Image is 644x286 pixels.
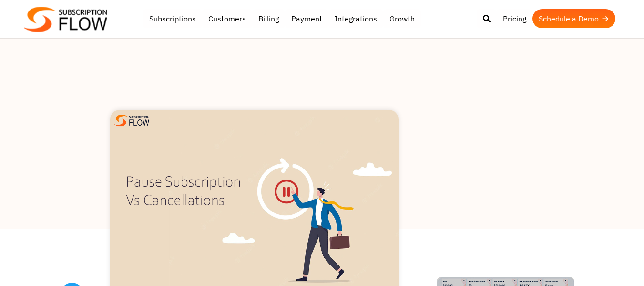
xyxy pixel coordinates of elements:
a: Customers [202,9,252,28]
a: Billing [252,9,285,28]
a: Growth [383,9,421,28]
a: Pricing [497,9,532,28]
img: Subscriptionflow [24,7,107,32]
a: Payment [285,9,328,28]
a: Subscriptions [143,9,202,28]
a: Integrations [328,9,383,28]
a: Schedule a Demo [532,9,615,28]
